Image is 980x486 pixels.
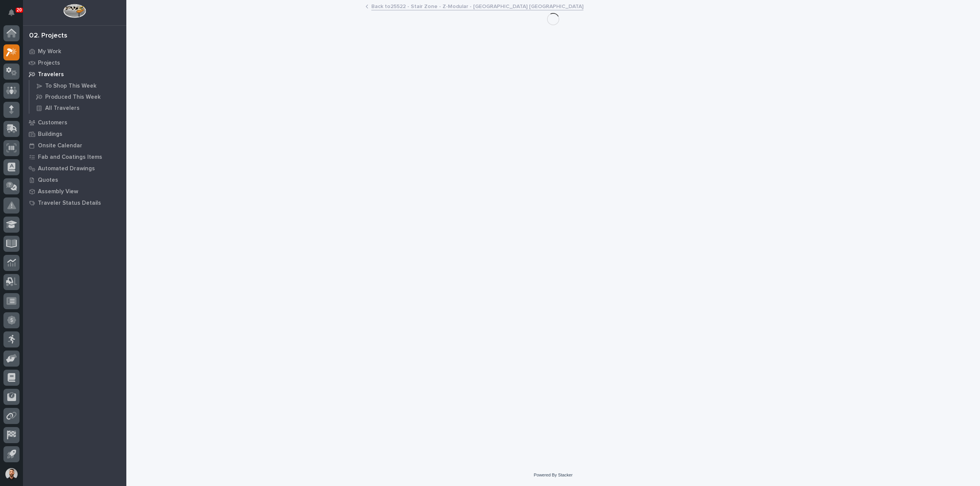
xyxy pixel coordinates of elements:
a: Fab and Coatings Items [23,151,126,163]
a: Produced This Week [29,91,126,102]
div: Notifications20 [10,9,20,21]
a: Traveler Status Details [23,197,126,209]
div: 02. Projects [29,32,67,40]
p: My Work [38,48,61,55]
p: Buildings [38,131,62,138]
a: To Shop This Week [29,80,126,91]
p: Traveler Status Details [38,200,101,207]
p: Quotes [38,177,58,184]
p: Customers [38,119,67,126]
a: Customers [23,117,126,128]
p: Onsite Calendar [38,142,82,149]
p: Automated Drawings [38,165,95,172]
a: Buildings [23,128,126,140]
a: Automated Drawings [23,163,126,174]
a: My Work [23,46,126,57]
p: All Travelers [45,105,80,112]
button: users-avatar [3,466,20,482]
img: Workspace Logo [63,4,86,18]
a: Onsite Calendar [23,140,126,151]
p: 20 [17,7,22,13]
p: To Shop This Week [45,83,96,90]
p: Travelers [38,71,64,78]
a: Back to25522 - Stair Zone - Z-Modular - [GEOGRAPHIC_DATA] [GEOGRAPHIC_DATA] [371,2,583,10]
p: Produced This Week [45,94,101,101]
p: Fab and Coatings Items [38,154,102,161]
p: Projects [38,60,60,67]
a: All Travelers [29,103,126,113]
a: Travelers [23,68,126,80]
button: Notifications [3,5,20,21]
p: Assembly View [38,188,78,195]
a: Powered By Stacker [534,473,572,477]
a: Quotes [23,174,126,186]
a: Assembly View [23,186,126,197]
a: Projects [23,57,126,68]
